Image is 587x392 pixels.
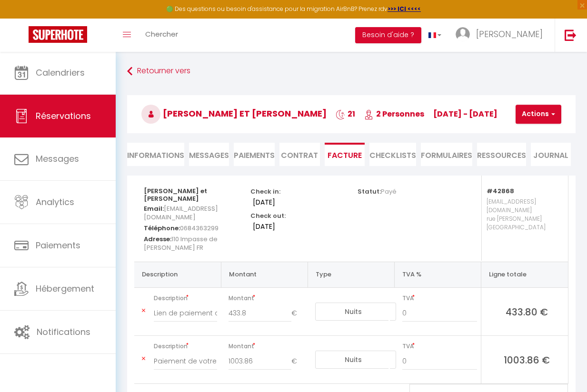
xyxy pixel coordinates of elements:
[395,262,481,287] th: TVA %
[565,29,577,41] img: logout
[138,19,185,52] a: Chercher
[456,27,470,41] img: ...
[291,305,304,322] span: €
[402,292,478,305] span: TVA
[144,235,171,244] strong: Adresse:
[308,262,394,287] th: Type
[154,340,217,353] span: Description
[36,283,94,294] span: Hébergement
[325,143,365,166] li: Facture
[476,28,543,40] span: [PERSON_NAME]
[250,209,286,220] p: Check out:
[145,29,178,39] span: Chercher
[516,105,561,124] button: Actions
[29,26,87,43] img: Super Booking
[127,63,576,80] a: Retourner vers
[127,143,184,166] li: Informations
[141,108,327,119] span: [PERSON_NAME] et [PERSON_NAME]
[250,185,280,196] p: Check in:
[234,143,275,166] li: Paiements
[531,143,571,166] li: Journal
[36,67,85,78] span: Calendriers
[144,204,164,213] strong: Email:
[36,110,91,122] span: Réservations
[36,196,74,208] span: Analytics
[36,153,79,165] span: Messages
[489,353,564,366] span: 1003.86 €
[144,224,180,233] strong: Téléphone:
[134,262,221,287] th: Description
[364,108,424,119] span: 2 Personnes
[36,239,80,251] span: Paiements
[388,5,421,13] a: >>> ICI <<<<
[369,143,416,166] li: CHECKLISTS
[433,108,497,119] span: [DATE] - [DATE]
[221,262,308,287] th: Montant
[180,221,219,235] span: 0684363299
[487,186,514,196] strong: #42868
[154,292,217,305] span: Description
[144,186,207,203] strong: [PERSON_NAME] et [PERSON_NAME]
[144,232,218,255] span: 110 Impasse de [PERSON_NAME] FR
[336,108,355,119] span: 21
[381,187,397,196] span: Payé
[489,305,564,318] span: 433.80 €
[189,150,229,161] span: Messages
[229,292,304,305] span: Montant
[291,353,304,370] span: €
[358,185,397,196] p: Statut:
[481,262,568,287] th: Ligne totale
[355,27,421,43] button: Besoin d'aide ?
[448,19,555,52] a: ... [PERSON_NAME]
[402,340,478,353] span: TVA
[229,340,304,353] span: Montant
[37,326,90,338] span: Notifications
[421,143,472,166] li: FORMULAIRES
[144,202,218,224] span: [EMAIL_ADDRESS][DOMAIN_NAME]
[279,143,319,166] li: Contrat
[477,143,526,166] li: Ressources
[487,195,558,251] p: [EMAIL_ADDRESS][DOMAIN_NAME] rue [PERSON_NAME] [GEOGRAPHIC_DATA]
